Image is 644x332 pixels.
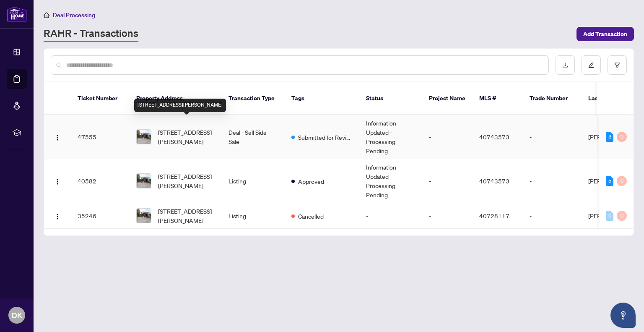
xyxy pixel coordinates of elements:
[134,99,226,112] div: [STREET_ADDRESS][PERSON_NAME]
[422,115,473,159] td: -
[617,211,627,221] div: 0
[158,207,215,225] span: [STREET_ADDRESS][PERSON_NAME]
[582,55,601,75] button: edit
[137,130,151,144] img: thumbnail-img
[562,62,568,68] span: download
[222,159,285,203] td: Listing
[473,82,523,115] th: MLS #
[298,133,353,142] span: Submitted for Review
[71,82,130,115] th: Ticket Number
[523,203,582,229] td: -
[359,82,422,115] th: Status
[479,212,509,220] span: 40728117
[583,27,627,41] span: Add Transaction
[606,176,613,186] div: 5
[54,134,61,141] img: Logo
[523,159,582,203] td: -
[359,159,422,203] td: Information Updated - Processing Pending
[422,203,473,229] td: -
[158,128,215,146] span: [STREET_ADDRESS][PERSON_NAME]
[137,174,151,188] img: thumbnail-img
[614,62,620,68] span: filter
[617,132,627,142] div: 0
[222,203,285,229] td: Listing
[51,174,64,188] button: Logo
[130,82,222,115] th: Property Address
[298,177,324,186] span: Approved
[422,159,473,203] td: -
[71,159,130,203] td: 40582
[576,27,634,41] button: Add Transaction
[617,176,627,186] div: 0
[54,213,61,220] img: Logo
[606,132,613,142] div: 3
[479,177,509,185] span: 40743573
[422,82,473,115] th: Project Name
[222,82,285,115] th: Transaction Type
[71,115,130,159] td: 47555
[53,11,95,19] span: Deal Processing
[285,82,359,115] th: Tags
[51,130,64,144] button: Logo
[44,26,138,42] a: RAHR - Transactions
[606,211,613,221] div: 0
[608,55,627,75] button: filter
[222,115,285,159] td: Deal - Sell Side Sale
[610,303,636,328] button: Open asap
[137,209,151,223] img: thumbnail-img
[588,62,594,68] span: edit
[158,172,215,190] span: [STREET_ADDRESS][PERSON_NAME]
[479,133,509,141] span: 40743573
[556,55,575,75] button: download
[71,203,130,229] td: 35246
[12,309,22,321] span: DK
[44,12,49,18] span: home
[359,115,422,159] td: Information Updated - Processing Pending
[523,82,582,115] th: Trade Number
[7,6,27,22] img: logo
[51,209,64,222] button: Logo
[54,178,61,185] img: Logo
[359,203,422,229] td: -
[523,115,582,159] td: -
[298,212,324,221] span: Cancelled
